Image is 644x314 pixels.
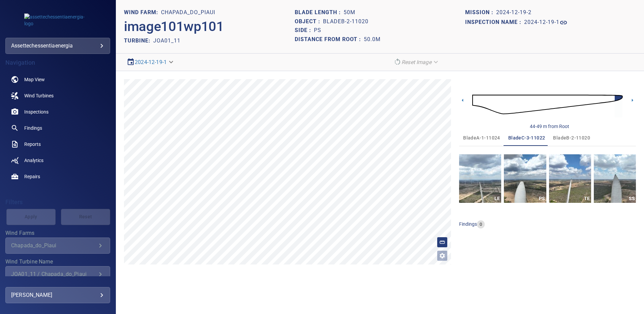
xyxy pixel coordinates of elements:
[161,9,215,16] h1: Chapada_do_Piaui
[504,154,546,203] a: PS
[401,59,431,65] em: Reset Image
[124,37,153,44] h2: TURBINE:
[524,19,559,26] h1: 2024-12-19-1
[323,19,368,25] h1: bladeB-2-11020
[5,136,110,152] a: reports noActive
[5,120,110,136] a: findings noActive
[11,40,104,51] div: assettechessentiaenergia
[24,76,45,83] span: Map View
[5,104,110,120] a: inspections noActive
[5,259,110,264] label: Wind Turbine Name
[295,19,323,25] h1: Object :
[11,290,104,301] div: [PERSON_NAME]
[295,9,344,16] h1: Blade length :
[24,13,92,27] img: assettechessentiaenergia-logo
[391,56,442,68] div: Reset Image
[24,108,49,115] span: Inspections
[124,19,224,35] h2: image101wp101
[549,154,591,203] a: TE
[5,199,110,206] h4: Filters
[530,123,569,130] div: 44-49 m from Root
[24,125,42,131] span: Findings
[627,194,636,203] div: SS
[295,36,364,43] h1: Distance from root :
[24,173,40,180] span: Repairs
[465,9,496,16] h1: Mission :
[135,59,167,65] a: 2024-12-19-1
[472,86,623,123] img: d
[508,134,545,142] span: bladeC-3-11022
[5,168,110,185] a: repairs noActive
[5,152,110,168] a: analytics noActive
[5,238,110,254] div: Wind Farms
[124,56,178,68] div: 2024-12-19-1
[124,9,161,16] h1: WIND FARM:
[5,230,110,236] label: Wind Farms
[465,19,524,26] h1: Inspection name :
[477,221,485,228] span: 0
[24,92,54,99] span: Wind Turbines
[437,250,448,261] button: Open image filters and tagging options
[583,194,591,203] div: TE
[496,9,532,16] h1: 2024-12-19-2
[24,157,43,164] span: Analytics
[153,37,181,44] h2: JOA01_11
[463,134,500,142] span: bladeA-1-11024
[5,88,110,104] a: windturbines noActive
[344,9,355,16] h1: 50m
[364,36,381,43] h1: 50.0m
[5,59,110,66] h4: Navigation
[459,154,501,203] a: LE
[5,266,110,282] div: Wind Turbine Name
[314,27,321,34] h1: PS
[5,38,110,54] div: assettechessentiaenergia
[538,194,546,203] div: PS
[24,141,41,148] span: Reports
[594,154,636,203] a: SS
[553,134,590,142] span: bladeB-2-11020
[5,71,110,88] a: map noActive
[11,242,96,249] div: Chapada_do_Piaui
[459,221,477,227] span: findings
[11,271,96,277] div: JOA01_11 / Chapada_do_Piaui
[295,27,314,34] h1: Side :
[493,194,501,203] div: LE
[524,19,568,27] a: 2024-12-19-1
